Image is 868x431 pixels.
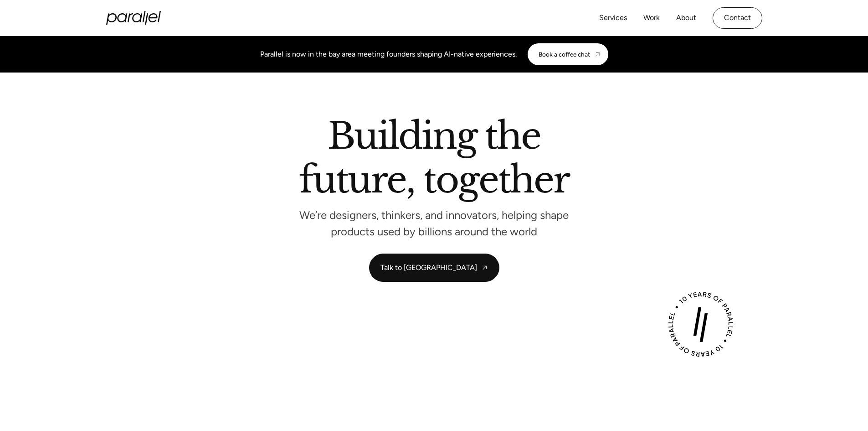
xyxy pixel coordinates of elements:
[528,43,608,65] a: Book a coffee chat
[106,11,161,25] a: home
[713,7,762,29] a: Contact
[298,211,571,235] p: We’re designers, thinkers, and innovators, helping shape products used by billions around the world
[599,11,627,25] a: Services
[643,11,660,25] a: Work
[299,118,569,202] h2: Building the future, together
[676,11,696,25] a: About
[260,49,517,60] div: Parallel is now in the bay area meeting founders shaping AI-native experiences.
[539,51,590,58] div: Book a coffee chat
[594,51,601,58] img: CTA arrow image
